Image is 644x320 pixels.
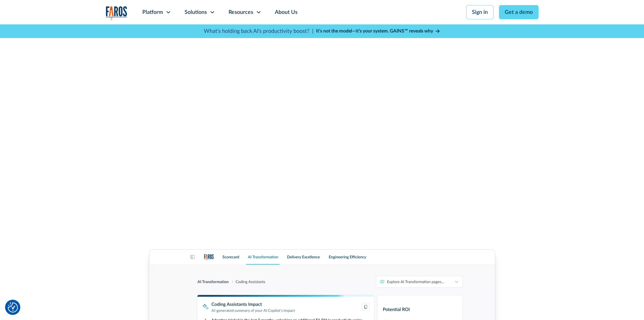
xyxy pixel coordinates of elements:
[466,5,494,19] a: Sign in
[106,6,127,20] img: Logo of the analytics and reporting company Faros.
[8,302,18,313] img: Revisit consent button
[185,8,207,16] div: Solutions
[316,28,440,35] a: It’s not the model—it’s your system. GAINS™ reveals why
[8,302,18,313] button: Cookie Settings
[316,29,433,34] strong: It’s not the model—it’s your system. GAINS™ reveals why
[142,8,163,16] div: Platform
[229,8,253,16] div: Resources
[106,6,127,20] a: home
[499,5,539,19] a: Get a demo
[204,27,313,35] p: What's holding back AI's productivity boost? |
